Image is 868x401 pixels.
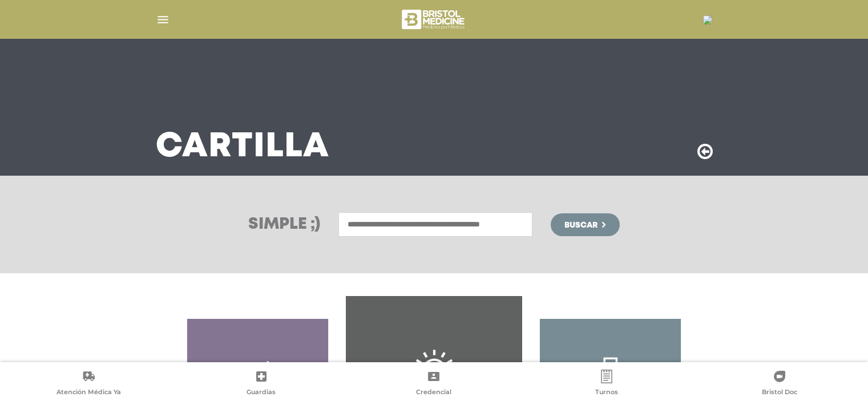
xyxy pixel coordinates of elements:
[156,13,170,27] img: Cober_menu-lines-white.svg
[564,221,597,229] span: Buscar
[247,388,276,398] span: Guardias
[175,370,348,399] a: Guardias
[693,370,866,399] a: Bristol Doc
[520,370,693,399] a: Turnos
[703,15,712,25] img: 40623
[400,6,468,33] img: bristol-medicine-blanco.png
[762,388,797,398] span: Bristol Doc
[551,213,619,236] button: Buscar
[595,388,618,398] span: Turnos
[156,132,329,162] h3: Cartilla
[416,388,451,398] span: Credencial
[348,370,520,399] a: Credencial
[248,217,320,233] h3: Simple ;)
[2,370,175,399] a: Atención Médica Ya
[56,388,121,398] span: Atención Médica Ya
